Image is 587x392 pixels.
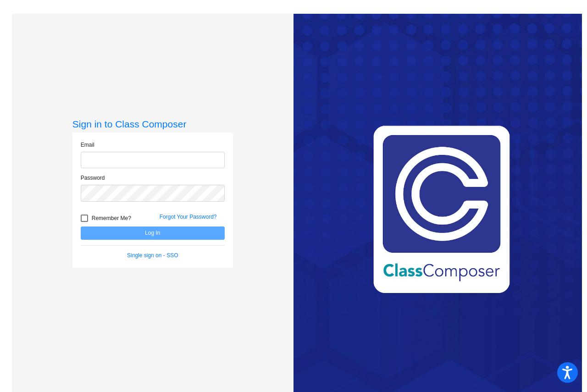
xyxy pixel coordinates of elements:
label: Email [81,141,94,149]
label: Password [81,174,105,182]
a: Single sign on - SSO [127,252,178,259]
h3: Sign in to Class Composer [72,118,233,130]
a: Forgot Your Password? [160,214,217,220]
span: Remember Me? [92,213,131,224]
button: Log In [81,226,225,240]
